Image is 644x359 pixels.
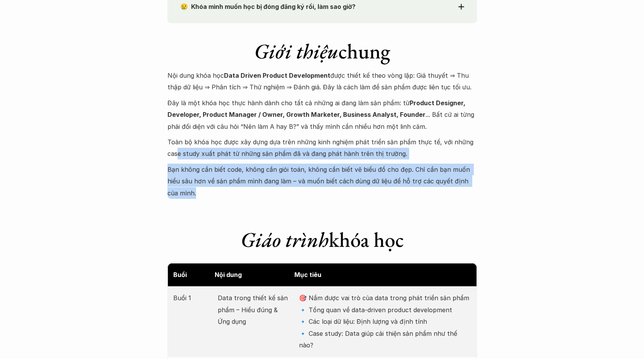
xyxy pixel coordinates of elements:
strong: Nội dung [215,271,242,279]
p: 🎯 Nắm được vai trò của data trong phát triển sản phẩm 🔹 Tổng quan về data-driven product developm... [299,292,471,351]
p: Buổi 1 [173,292,210,304]
strong: Data Driven Product Development [224,72,330,79]
p: Đây là một khóa học thực hành dành cho tất cả những ai đang làm sản phẩm: từ ... Bất cứ ai từng p... [167,97,477,132]
strong: 😢 Khóa mình muốn học bị đóng đăng ký rồi, làm sao giờ? [180,3,355,10]
strong: Buổi [173,271,187,279]
h1: chung [167,39,477,64]
strong: Mục tiêu [294,271,321,279]
p: Data trong thiết kế sản phẩm – Hiểu đúng & Ứng dụng [218,292,291,327]
p: Nội dung khóa học được thiết kế theo vòng lặp: Giả thuyết ⇒ Thu thập dữ liệu ⇒ Phân tích ⇒ Thử ng... [167,70,477,93]
p: Toàn bộ khóa học được xây dựng dựa trên những kinh nghiệm phát triển sản phẩm thực tế, với những ... [167,136,477,160]
em: Giới thiệu [254,38,338,65]
h1: khóa học [167,227,477,252]
em: Giáo trình [241,226,329,253]
p: Bạn không cần biết code, không cần giỏi toán, không cần biết vẽ biểu đồ cho đẹp. Chỉ cần bạn muốn... [167,164,477,199]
